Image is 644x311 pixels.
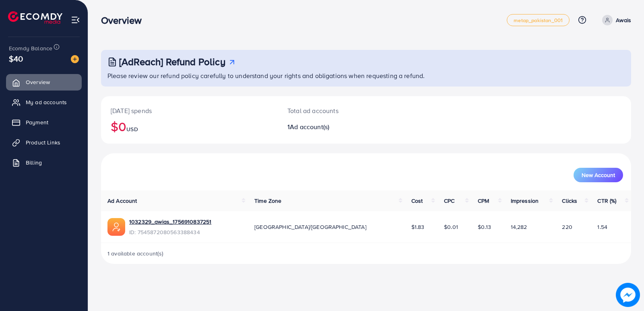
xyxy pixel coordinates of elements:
span: Payment [26,118,48,126]
button: New Account [574,168,623,182]
span: $0.13 [478,223,491,231]
img: image [616,283,640,307]
p: Total ad accounts [287,106,400,115]
span: CPC [444,197,454,205]
span: Ecomdy Balance [9,44,52,52]
span: $1.83 [411,223,425,231]
a: Product Links [6,134,82,150]
a: Awais [599,15,631,25]
span: Impression [511,197,539,205]
span: Overview [26,78,50,86]
h2: $0 [111,119,268,134]
span: 220 [562,223,572,231]
span: $40 [9,53,23,64]
span: CPM [478,197,489,205]
span: Product Links [26,138,60,146]
span: CTR (%) [597,197,616,205]
span: $0.01 [444,223,458,231]
span: 1 available account(s) [107,249,164,257]
a: Payment [6,114,82,130]
img: menu [71,15,80,25]
p: [DATE] spends [111,106,268,115]
a: Overview [6,74,82,90]
a: My ad accounts [6,94,82,110]
span: Time Zone [254,197,281,205]
img: ic-ads-acc.e4c84228.svg [107,218,125,236]
a: 1032329_awias_1756910837251 [129,218,211,226]
span: Billing [26,159,42,167]
span: Cost [411,197,423,205]
span: 1.54 [597,223,607,231]
p: Please review our refund policy carefully to understand your rights and obligations when requesti... [107,71,626,80]
span: Ad account(s) [290,122,329,131]
a: Billing [6,154,82,171]
span: ID: 7545872080563388434 [129,228,211,236]
h3: [AdReach] Refund Policy [119,56,225,68]
p: Awais [616,15,631,25]
h3: Overview [101,14,148,26]
a: metap_pakistan_001 [507,14,570,26]
span: Ad Account [107,197,137,205]
span: metap_pakistan_001 [514,18,563,23]
span: Clicks [562,197,577,205]
img: image [71,55,79,63]
span: USD [126,125,138,133]
img: logo [8,11,62,24]
h2: 1 [287,123,400,131]
span: 14,282 [511,223,527,231]
span: [GEOGRAPHIC_DATA]/[GEOGRAPHIC_DATA] [254,223,366,231]
span: My ad accounts [26,98,67,106]
span: New Account [582,172,615,178]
